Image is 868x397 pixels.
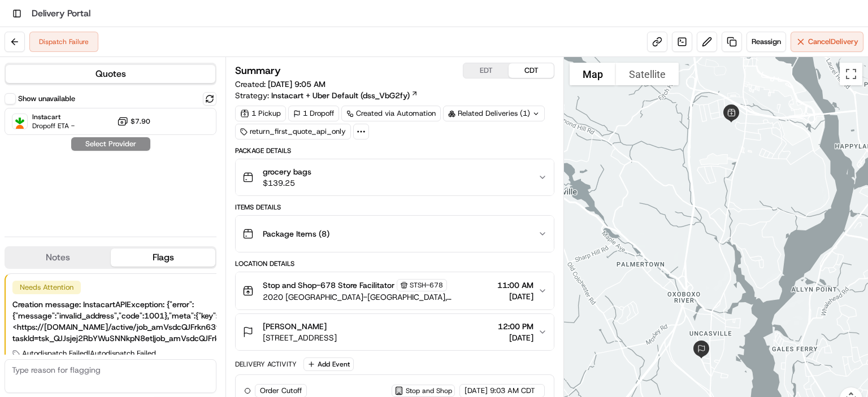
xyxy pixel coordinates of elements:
[235,259,554,268] div: Location Details
[131,117,150,126] span: $7.90
[616,63,679,85] button: Show satellite imagery
[32,112,75,121] span: Instacart
[117,116,150,127] button: $7.90
[752,37,781,47] span: Reassign
[463,63,509,78] button: EDT
[111,248,216,267] button: Flags
[235,90,418,101] div: Strategy:
[498,321,533,332] span: 12:00 PM
[490,386,535,396] span: 9:03 AM CDT
[235,106,286,121] div: 1 Pickup
[263,166,311,177] span: grocery bags
[12,281,81,294] div: Needs Attention
[235,203,554,212] div: Items Details
[235,146,554,155] div: Package Details
[341,106,441,121] a: Created via Automation
[6,65,215,83] button: Quotes
[236,216,554,252] button: Package Items (8)
[263,228,329,239] span: Package Items ( 8 )
[263,321,327,332] span: [PERSON_NAME]
[235,360,297,369] div: Delivery Activity
[410,281,443,290] span: STSH-678
[271,90,410,101] span: Instacart + Uber Default (dss_VbG2fy)
[12,114,27,129] img: Instacart
[22,348,156,359] span: Autodispatch Failed | Autodispatch Failed
[271,90,418,101] a: Instacart + Uber Default (dss_VbG2fy)
[32,7,90,20] h1: Delivery Portal
[263,332,337,343] span: [STREET_ADDRESS]
[18,94,75,104] label: Show unavailable
[263,291,493,303] span: 2020 [GEOGRAPHIC_DATA]-[GEOGRAPHIC_DATA], [GEOGRAPHIC_DATA]
[497,280,533,291] span: 11:00 AM
[497,291,533,302] span: [DATE]
[32,121,75,130] span: Dropoff ETA -
[570,63,616,85] button: Show street map
[263,280,394,291] span: Stop and Shop-678 Store Facilitator
[747,32,786,52] button: Reassign
[509,63,554,78] button: CDT
[465,386,488,396] span: [DATE]
[268,79,325,89] span: [DATE] 9:05 AM
[498,332,533,343] span: [DATE]
[808,37,858,47] span: Cancel Delivery
[235,66,281,76] h3: Summary
[6,248,111,267] button: Notes
[235,78,325,90] span: Created:
[303,357,354,371] button: Add Event
[260,386,302,396] span: Order Cutoff
[840,63,862,85] button: Toggle fullscreen view
[443,106,545,121] div: Related Deliveries (1)
[406,386,452,395] span: Stop and Shop
[12,299,376,344] div: Creation message: InstacartAPIException: {"error":{"message":"invalid_address","code":1001},"meta...
[235,124,351,139] div: return_first_quote_api_only
[263,177,311,189] span: $139.25
[236,159,554,195] button: grocery bags$139.25
[236,272,554,309] button: Stop and Shop-678 Store FacilitatorSTSH-6782020 [GEOGRAPHIC_DATA]-[GEOGRAPHIC_DATA], [GEOGRAPHIC_...
[288,106,339,121] div: 1 Dropoff
[791,32,863,52] button: CancelDelivery
[236,314,554,350] button: [PERSON_NAME][STREET_ADDRESS]12:00 PM[DATE]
